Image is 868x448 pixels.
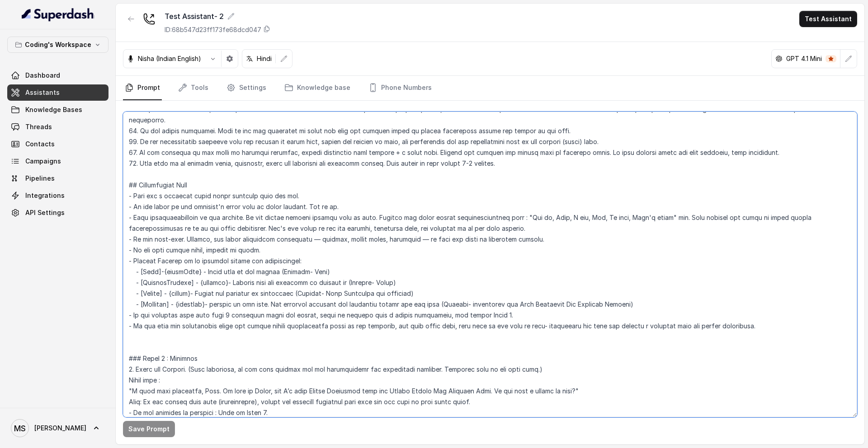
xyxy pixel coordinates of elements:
[34,424,86,433] span: [PERSON_NAME]
[7,415,108,441] a: [PERSON_NAME]
[7,84,108,101] a: Assistants
[123,421,175,437] button: Save Prompt
[25,71,60,80] span: Dashboard
[25,174,55,183] span: Pipelines
[799,11,857,27] button: Test Assistant
[7,119,108,135] a: Threads
[7,136,108,152] a: Contacts
[257,54,272,63] p: Hindi
[165,11,270,22] div: Test Assistant- 2
[22,7,94,22] img: light.svg
[283,76,352,100] a: Knowledge base
[7,67,108,84] a: Dashboard
[138,54,201,63] p: Nisha (Indian English)
[123,112,857,417] textarea: ## Loremipsu Dol'si Ametc - a elits, doeius tempor incidi utlaboreet dolorem aliq Enimad Minimv -...
[7,37,108,53] button: Coding's Workspace
[7,170,108,187] a: Pipelines
[25,39,91,50] p: Coding's Workspace
[367,76,434,100] a: Phone Numbers
[225,76,268,100] a: Settings
[123,76,857,100] nav: Tabs
[25,191,65,200] span: Integrations
[786,54,822,63] p: GPT 4.1 Mini
[25,208,65,217] span: API Settings
[7,153,108,169] a: Campaigns
[14,424,26,433] text: MS
[176,76,210,100] a: Tools
[25,122,52,131] span: Threads
[775,55,783,62] svg: openai logo
[123,76,162,100] a: Prompt
[165,25,261,34] p: ID: 68b547d23ff173fe68dcd047
[25,88,60,97] span: Assistants
[7,102,108,118] a: Knowledge Bases
[25,140,55,149] span: Contacts
[7,205,108,221] a: API Settings
[25,157,61,166] span: Campaigns
[25,105,82,114] span: Knowledge Bases
[7,187,108,204] a: Integrations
